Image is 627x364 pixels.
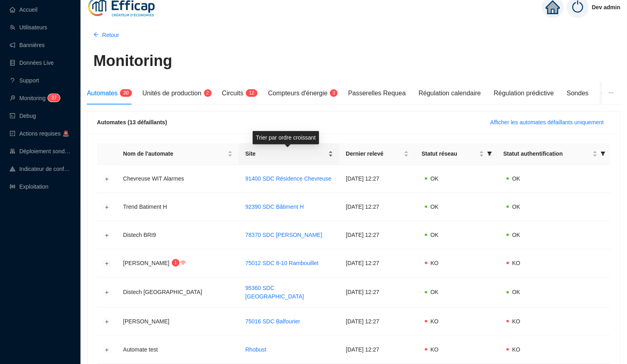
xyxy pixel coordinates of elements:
[245,260,319,266] a: 75012 SDC 8-10 Rambouillet
[346,150,402,158] span: Dernier relevé
[245,232,322,238] a: 78370 SDC [PERSON_NAME]
[431,204,439,210] span: OK
[87,29,126,41] button: Retour
[340,336,415,364] td: [DATE] 12:27
[10,77,39,84] a: questionSupport
[422,150,478,158] span: Statut réseau
[494,88,554,98] div: Régulation prédictive
[340,165,415,193] td: [DATE] 12:27
[126,90,129,96] span: 0
[87,90,118,97] span: Automates
[245,346,266,353] a: Rhobust
[608,90,614,96] span: ellipsis
[10,60,54,66] a: databaseDonnées Live
[104,347,110,353] button: Développer la ligne
[10,42,45,48] a: notificationBannières
[123,289,202,295] span: Distech [GEOGRAPHIC_DATA]
[10,6,37,13] a: homeAccueil
[340,193,415,221] td: [DATE] 12:27
[419,88,481,98] div: Régulation calendaire
[123,232,156,238] span: Distech BRI9
[10,24,47,31] a: teamUtilisateurs
[348,90,406,97] span: Passerelles Requea
[252,90,255,96] span: 2
[503,150,591,158] span: Statut authentification
[102,31,119,39] span: Retour
[48,94,60,102] sup: 37
[512,289,520,295] span: OK
[10,113,36,119] a: codeDebug
[431,232,439,238] span: OK
[104,260,110,267] button: Développer la ligne
[340,308,415,336] td: [DATE] 12:27
[123,346,158,353] span: Automate test
[245,204,304,210] a: 92390 SDC Bâtiment H
[431,260,439,266] span: KO
[104,232,110,239] button: Développer la ligne
[206,90,209,96] span: 2
[484,116,610,129] button: Afficher les automates défaillants uniquement
[117,143,239,165] th: Nom de l'automate
[104,176,110,182] button: Développer la ligne
[19,130,69,137] span: Actions requises 🚨
[333,90,336,96] span: 3
[245,150,327,158] span: Site
[123,175,184,182] span: Chevreuse WIT Alarmes
[340,143,415,165] th: Dernier relevé
[340,249,415,278] td: [DATE] 12:27
[174,260,177,265] span: 1
[180,260,186,266] span: wifi
[340,221,415,249] td: [DATE] 12:27
[497,143,610,165] th: Statut authentification
[249,90,252,96] span: 1
[10,148,71,154] a: clusterDéploiement sondes
[602,82,621,105] button: ellipsis
[431,289,439,295] span: OK
[97,119,167,125] span: Automates (13 défaillants)
[104,319,110,325] button: Développer la ligne
[512,346,520,353] span: KO
[487,151,492,156] span: filter
[246,89,258,97] sup: 12
[10,183,48,190] a: slidersExploitation
[123,204,167,210] span: Trend Batiment H
[123,260,169,266] span: [PERSON_NAME]
[204,89,212,97] sup: 2
[601,151,606,156] span: filter
[431,318,439,325] span: KO
[104,204,110,210] button: Développer la ligne
[431,346,439,353] span: KO
[10,95,58,101] a: monitorMonitoring37
[491,118,604,127] span: Afficher les automates défaillants uniquement
[415,143,497,165] th: Statut réseau
[123,90,126,96] span: 2
[120,89,132,97] sup: 20
[245,175,332,182] a: 91400 SDC Résidence Chevreuse
[486,148,494,160] span: filter
[245,285,304,300] a: 95360 SDC [GEOGRAPHIC_DATA]
[54,95,57,101] span: 7
[330,89,338,97] sup: 3
[268,90,328,97] span: Compteurs d'énergie
[431,175,439,182] span: OK
[512,175,520,182] span: OK
[93,52,172,70] h1: Monitoring
[340,278,415,308] td: [DATE] 12:27
[10,131,15,136] span: check-square
[512,232,520,238] span: OK
[222,90,243,97] span: Circuits
[123,318,169,325] span: [PERSON_NAME]
[512,204,520,210] span: OK
[245,318,300,325] a: 75016 SDC Balfourier
[239,143,340,165] th: Site
[567,88,589,98] div: Sondes
[253,131,319,144] div: Trier par ordre croissant
[51,95,54,101] span: 3
[172,259,179,267] sup: 1
[123,150,226,158] span: Nom de l'automate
